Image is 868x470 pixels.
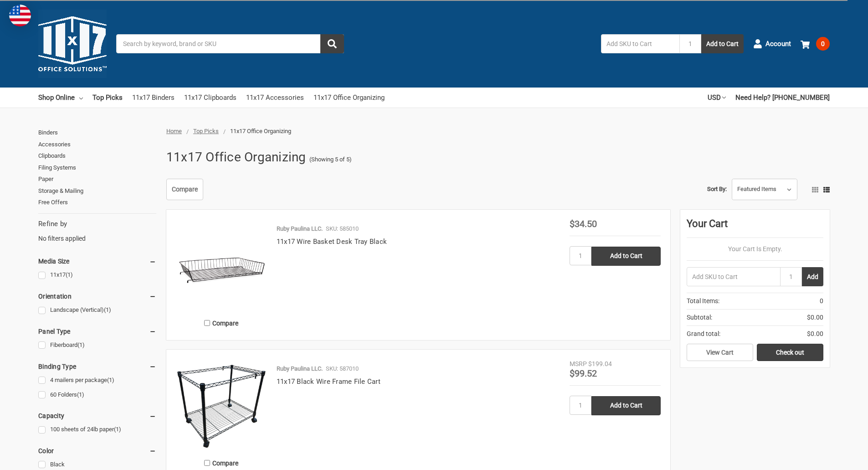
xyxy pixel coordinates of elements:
[246,88,304,108] a: 11x17 Accessories
[38,304,156,316] a: Landscape (Vertical)
[38,173,156,185] a: Paper
[570,218,597,229] span: $34.50
[38,445,156,456] h5: Color
[570,359,587,369] div: MSRP
[687,267,780,286] input: Add SKU to Cart
[77,391,84,398] span: (1)
[277,364,323,373] p: Ruby Paulina LLC.
[687,344,753,361] a: View Cart
[601,34,679,53] input: Add SKU to Cart
[277,224,323,233] p: Ruby Paulina LLC.
[38,256,156,267] h5: Media Size
[176,219,267,310] img: 11x17 Wire Basket Desk Tray Black
[166,145,306,169] h1: 11x17 Office Organizing
[326,364,359,373] p: SKU: 587010
[66,271,73,278] span: (1)
[707,182,727,196] label: Sort By:
[77,341,85,348] span: (1)
[753,32,791,56] a: Account
[588,360,612,367] span: $199.04
[204,460,210,466] input: Compare
[807,313,823,322] span: $0.00
[38,410,156,421] h5: Capacity
[38,196,156,208] a: Free Offers
[38,162,156,174] a: Filing Systems
[166,128,182,134] a: Home
[313,88,385,108] a: 11x17 Office Organizing
[687,216,823,238] div: Your Cart
[38,219,156,229] h5: Refine by
[38,326,156,337] h5: Panel Type
[193,128,219,134] a: Top Picks
[687,313,712,322] span: Subtotal:
[9,5,31,26] img: duty and tax information for United States
[38,219,156,243] div: No filters applied
[701,34,744,53] button: Add to Cart
[687,244,823,254] p: Your Cart Is Empty.
[114,426,121,433] span: (1)
[38,185,156,197] a: Storage & Mailing
[38,150,156,162] a: Clipboards
[176,359,267,450] img: 11x17 Black Wire Frame File Cart
[570,368,597,379] span: $99.52
[765,39,791,49] span: Account
[277,377,380,386] a: 11x17 Black Wire Frame File Cart
[176,315,267,331] label: Compare
[687,296,719,306] span: Total Items:
[166,179,203,201] a: Compare
[230,128,291,134] span: 11x17 Office Organizing
[687,329,720,339] span: Grand total:
[107,377,114,383] span: (1)
[38,269,156,281] a: 11x17
[277,238,387,246] a: 11x17 Wire Basket Desk Tray Black
[184,88,236,108] a: 11x17 Clipboards
[38,139,156,150] a: Accessories
[708,88,726,108] a: USD
[816,37,830,51] span: 0
[38,389,156,401] a: 60 Folders
[38,339,156,351] a: Fiberboard
[204,320,210,326] input: Compare
[807,329,823,339] span: $0.00
[735,88,830,108] a: Need Help? [PHONE_NUMBER]
[38,88,83,108] a: Shop Online
[793,445,868,470] iframe: Google Customer Reviews
[38,424,156,436] a: 100 sheets of 24lb paper
[801,32,830,56] a: 0
[820,296,823,306] span: 0
[116,34,344,53] input: Search by keyword, brand or SKU
[92,88,123,108] a: Top Picks
[326,224,359,233] p: SKU: 585010
[104,306,111,313] span: (1)
[38,291,156,302] h5: Orientation
[38,374,156,387] a: 4 mailers per package
[38,10,107,78] img: 11x17.com
[132,88,175,108] a: 11x17 Binders
[802,267,823,286] button: Add
[38,361,156,372] h5: Binding Type
[591,396,661,415] input: Add to Cart
[309,155,352,164] span: (Showing 5 of 5)
[757,344,823,361] a: Check out
[38,127,156,139] a: Binders
[591,247,661,266] input: Add to Cart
